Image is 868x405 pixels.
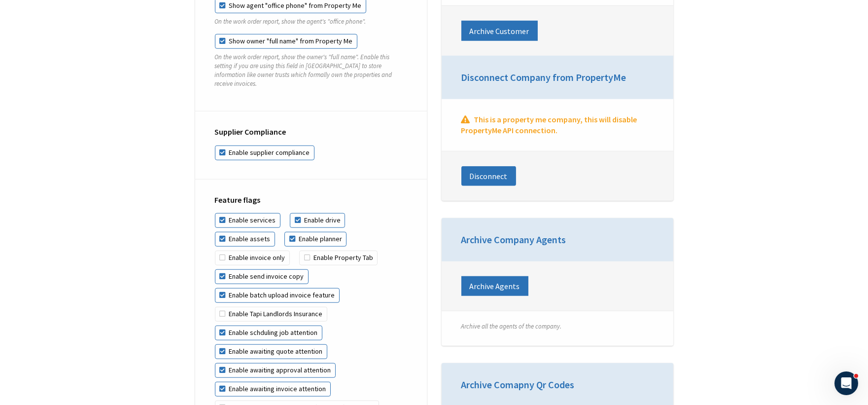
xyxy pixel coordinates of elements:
p: On the work order report, show the agent's "office phone". [215,17,407,26]
label: Enable Tapi Landlords Insurance [215,307,327,322]
label: Enable assets [215,232,275,247]
p: On the work order report, show the owner's "full name". Enable this setting if you are using this... [215,53,407,89]
label: Enable planner [284,232,347,247]
strong: This is a property me company, this will disable PropertyMe API connection. [461,114,637,135]
strong: Supplier Compliance [215,127,286,137]
h3: Archive Comapny Qr Codes [461,378,654,392]
p: Archive all the agents of the company. [461,322,654,331]
button: Archive Customer [461,21,538,40]
label: Enable drive [290,213,345,228]
label: Enable invoice only [215,251,290,265]
label: Enable supplier compliance [215,146,314,160]
label: Enable Property Tab [299,251,378,265]
h3: Disconnect Company from PropertyMe [461,71,654,84]
label: Enable batch upload invoice feature [215,288,340,303]
label: Enable awaiting quote attention [215,344,327,359]
strong: Feature flags [215,195,261,205]
button: Archive Agents [461,276,528,296]
iframe: Intercom live chat [834,371,858,395]
label: Enable schduling job attention [215,326,322,340]
label: Enable send invoice copy [215,269,309,284]
label: Show owner "full name" from Property Me [215,34,357,49]
a: Disconnect [461,166,516,186]
label: Enable services [215,213,280,228]
label: Enable awaiting approval attention [215,363,336,378]
h3: Archive Company Agents [461,233,654,247]
label: Enable awaiting invoice attention [215,382,331,397]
